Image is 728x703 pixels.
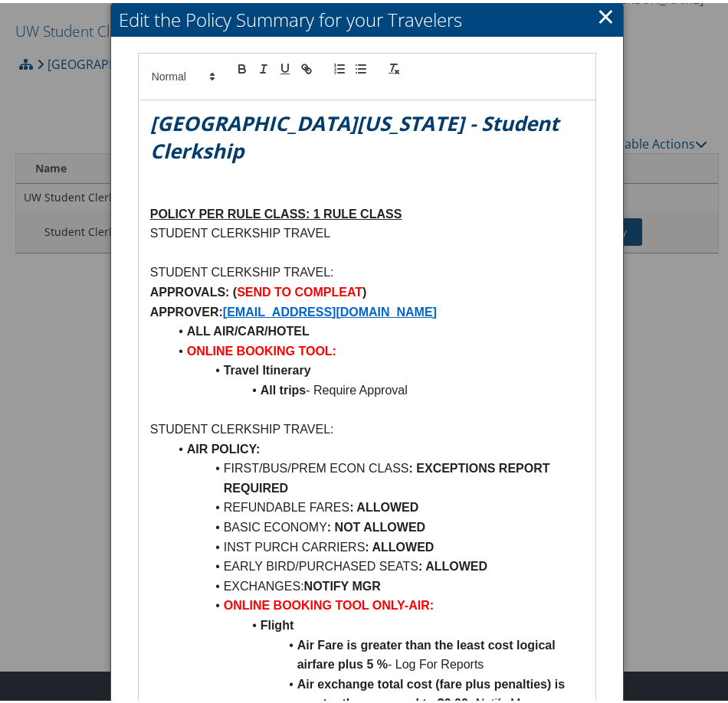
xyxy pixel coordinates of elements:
[169,633,585,672] li: - Log For Reports
[150,106,564,162] em: [GEOGRAPHIC_DATA][US_STATE] - Student Clerkship
[237,283,362,296] strong: SEND TO COMPLEAT
[224,361,311,374] strong: Travel Itinerary
[362,283,366,296] strong: )
[187,322,310,335] strong: ALL AIR/CAR/HOTEL
[150,260,585,280] p: STUDENT CLERKSHIP TRAVEL:
[261,616,294,629] strong: Flight
[327,518,425,531] strong: : NOT ALLOWED
[169,574,585,593] li: EXCHANGES:
[150,221,585,240] p: STUDENT CLERKSHIP TRAVEL
[169,515,585,535] li: BASIC ECONOMY
[187,440,261,453] strong: AIR POLICY:
[169,456,585,495] li: FIRST/BUS/PREM ECON CLASS
[224,596,434,609] strong: ONLINE BOOKING TOOL ONLY-AIR:
[224,459,553,492] strong: : EXCEPTIONS REPORT REQUIRED
[349,498,418,511] strong: : ALLOWED
[150,204,402,217] u: POLICY PER RULE CLASS: 1 RULE CLASS
[150,283,237,296] strong: APPROVALS: (
[150,417,585,437] p: STUDENT CLERKSHIP TRAVEL:
[304,577,381,590] strong: NOTIFY MGR
[261,381,307,394] strong: All trips
[223,302,437,316] a: [EMAIL_ADDRESS][DOMAIN_NAME]
[365,538,434,551] strong: : ALLOWED
[169,535,585,554] li: INST PURCH CARRIERS
[297,636,559,669] strong: Air Fare is greater than the least cost logical airfare plus 5 %
[169,554,585,574] li: EARLY BIRD/PURCHASED SEATS
[169,495,585,515] li: REFUNDABLE FARES
[169,378,585,397] li: - Require Approval
[418,557,487,570] strong: : ALLOWED
[187,342,336,355] strong: ONLINE BOOKING TOOL:
[150,302,223,316] strong: APPROVER:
